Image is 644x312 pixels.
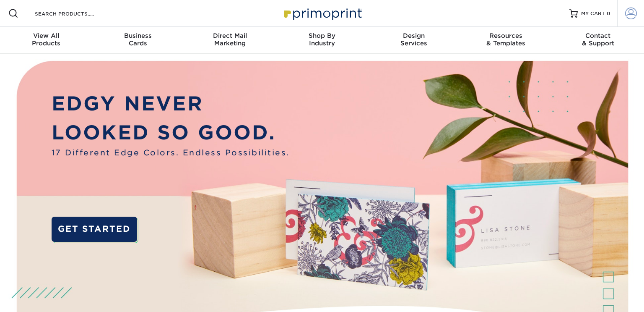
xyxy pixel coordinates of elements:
[607,10,610,16] span: 0
[368,32,460,39] span: Design
[552,32,644,39] span: Contact
[34,8,116,18] input: SEARCH PRODUCTS.....
[460,27,552,54] a: Resources& Templates
[552,27,644,54] a: Contact& Support
[52,217,137,242] a: GET STARTED
[184,32,276,47] div: Marketing
[280,4,364,22] img: Primoprint
[184,32,276,39] span: Direct Mail
[460,32,552,47] div: & Templates
[368,27,460,54] a: DesignServices
[52,89,290,118] p: EDGY NEVER
[552,32,644,47] div: & Support
[52,147,290,159] span: 17 Different Edge Colors. Endless Possibilities.
[92,27,184,54] a: BusinessCards
[276,32,368,39] span: Shop By
[368,32,460,47] div: Services
[184,27,276,54] a: Direct MailMarketing
[92,32,184,39] span: Business
[276,32,368,47] div: Industry
[460,32,552,39] span: Resources
[92,32,184,47] div: Cards
[276,27,368,54] a: Shop ByIndustry
[581,10,605,17] span: MY CART
[52,118,290,147] p: LOOKED SO GOOD.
